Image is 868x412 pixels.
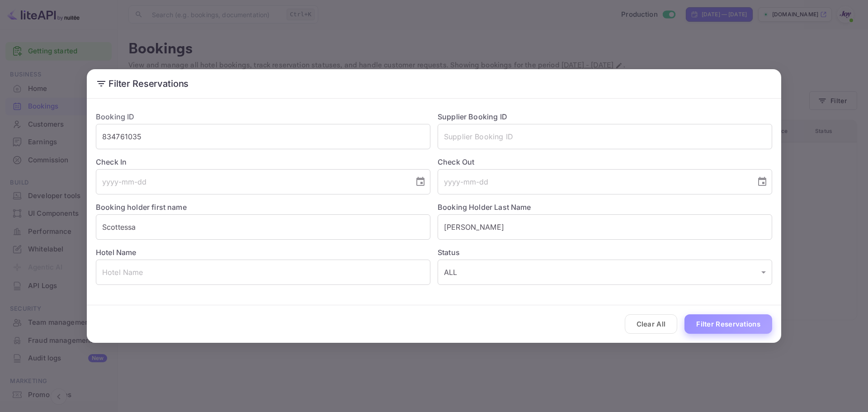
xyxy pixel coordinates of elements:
[96,169,408,194] input: yyyy-mm-dd
[87,69,781,98] h2: Filter Reservations
[96,214,430,240] input: Holder First Name
[96,156,430,167] label: Check In
[438,156,772,167] label: Check Out
[96,203,187,212] label: Booking holder first name
[411,173,429,191] button: Choose date
[96,124,430,149] input: Booking ID
[438,203,531,212] label: Booking Holder Last Name
[96,248,137,257] label: Hotel Name
[438,169,750,194] input: yyyy-mm-dd
[438,260,772,285] div: ALL
[96,260,430,285] input: Hotel Name
[625,314,678,334] button: Clear All
[438,124,772,149] input: Supplier Booking ID
[438,112,507,121] label: Supplier Booking ID
[438,247,772,258] label: Status
[96,112,135,121] label: Booking ID
[684,314,772,334] button: Filter Reservations
[753,173,771,191] button: Choose date
[438,214,772,240] input: Holder Last Name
